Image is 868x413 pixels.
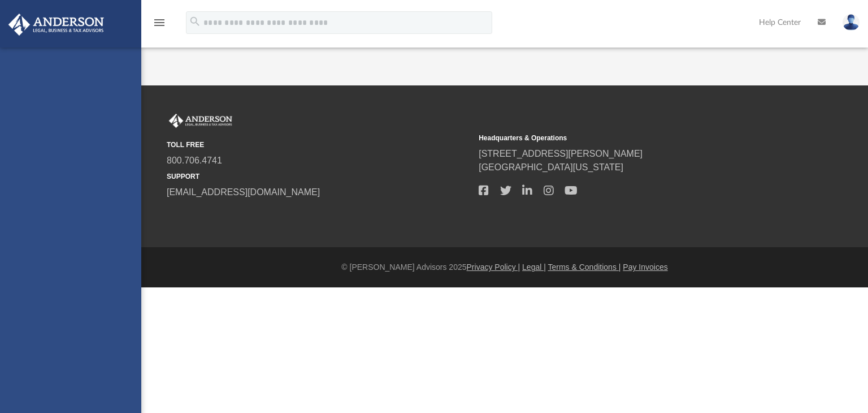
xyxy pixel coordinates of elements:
[153,21,166,29] a: menu
[843,14,860,31] img: User Pic
[167,187,320,197] a: [EMAIL_ADDRESS][DOMAIN_NAME]
[141,261,868,273] div: © [PERSON_NAME] Advisors 2025
[167,156,222,165] a: 800.706.4741
[167,114,235,128] img: Anderson Advisors Platinum Portal
[479,133,783,143] small: Headquarters & Operations
[479,162,623,172] a: [GEOGRAPHIC_DATA][US_STATE]
[167,171,471,182] small: SUPPORT
[153,16,166,29] i: menu
[467,263,520,272] a: Privacy Policy |
[479,149,643,158] a: [STREET_ADDRESS][PERSON_NAME]
[522,263,546,272] a: Legal |
[189,15,201,28] i: search
[167,140,471,150] small: TOLL FREE
[623,263,667,272] a: Pay Invoices
[5,14,107,36] img: Anderson Advisors Platinum Portal
[548,263,621,272] a: Terms & Conditions |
